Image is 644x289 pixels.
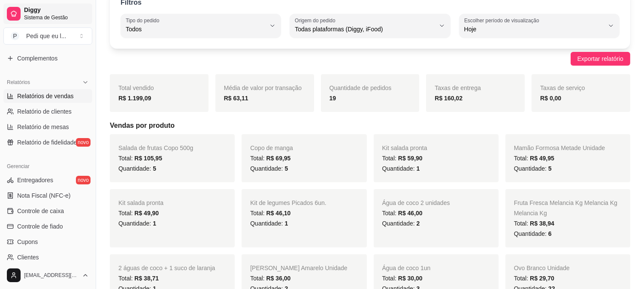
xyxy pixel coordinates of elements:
[435,84,481,91] span: Taxas de entrega
[17,92,74,100] span: Relatórios de vendas
[17,253,39,262] span: Clientes
[118,144,193,151] span: Salada de frutas Copo 500g
[382,265,431,271] span: Água de coco 1un
[382,155,423,162] span: Total:
[464,25,604,33] span: Hoje
[266,210,291,217] span: R$ 46,10
[3,189,92,202] a: Nota Fiscal (NFC-e)
[17,176,53,184] span: Entregadores
[382,165,420,172] span: Quantidade:
[435,95,463,102] strong: R$ 160,02
[118,275,159,282] span: Total:
[571,52,630,66] button: Exportar relatório
[514,165,552,172] span: Quantidade:
[17,138,77,147] span: Relatório de fidelidade
[118,95,151,102] strong: R$ 1.199,09
[17,107,72,116] span: Relatório de clientes
[266,275,291,282] span: R$ 36,00
[118,155,162,162] span: Total:
[3,160,92,173] div: Gerenciar
[134,155,162,162] span: R$ 105,95
[514,230,552,237] span: Quantidade:
[3,51,92,65] a: Complementos
[548,165,552,172] span: 5
[3,250,92,264] a: Clientes
[250,275,290,282] span: Total:
[17,54,57,63] span: Complementos
[250,144,293,151] span: Copo de manga
[250,165,288,172] span: Quantidade:
[3,265,92,286] button: [EMAIL_ADDRESS][DOMAIN_NAME]
[24,272,79,279] span: [EMAIL_ADDRESS][DOMAIN_NAME]
[153,165,156,172] span: 5
[3,135,92,149] a: Relatório de fidelidadenovo
[514,275,554,282] span: Total:
[118,265,215,271] span: 2 águas de coco + 1 suco de laranja
[3,27,92,45] button: Select a team
[382,275,423,282] span: Total:
[17,123,69,131] span: Relatório de mesas
[540,95,561,102] strong: R$ 0,00
[224,95,248,102] strong: R$ 63,11
[134,275,159,282] span: R$ 38,71
[284,165,288,172] span: 5
[330,84,392,91] span: Quantidade de pedidos
[250,210,290,217] span: Total:
[24,14,89,21] span: Sistema de Gestão
[134,210,159,217] span: R$ 49,90
[514,220,554,227] span: Total:
[118,165,156,172] span: Quantidade:
[266,155,291,162] span: R$ 69,95
[17,222,63,231] span: Controle de fiado
[295,17,338,24] label: Origem do pedido
[118,199,163,206] span: Kit salada pronta
[7,79,30,86] span: Relatórios
[284,220,288,227] span: 1
[548,230,552,237] span: 6
[3,120,92,134] a: Relatório de mesas
[295,25,435,33] span: Todas plataformas (Diggy, iFood)
[417,165,420,172] span: 1
[530,275,554,282] span: R$ 29,70
[514,199,617,217] span: Fruta Fresca Melancia Kg Melancia Kg Melancia Kg
[121,14,281,38] button: Tipo do pedidoTodos
[3,173,92,187] a: Entregadoresnovo
[250,155,290,162] span: Total:
[382,210,423,217] span: Total:
[382,199,450,206] span: Água de coco 2 unidades
[514,144,605,151] span: Mamão Formosa Metade Unidade
[24,6,89,14] span: Diggy
[3,204,92,218] a: Controle de caixa
[11,32,19,40] span: P
[126,17,162,24] label: Tipo do pedido
[3,89,92,103] a: Relatórios de vendas
[17,207,64,215] span: Controle de caixa
[118,220,156,227] span: Quantidade:
[3,3,92,24] a: DiggySistema de Gestão
[330,95,336,102] strong: 19
[398,275,423,282] span: R$ 30,00
[530,220,554,227] span: R$ 38,94
[514,155,554,162] span: Total:
[17,238,38,246] span: Cupons
[382,220,420,227] span: Quantidade:
[514,265,570,271] span: Ovo Branco Unidade
[126,25,266,33] span: Todos
[250,220,288,227] span: Quantidade:
[153,220,156,227] span: 1
[459,14,620,38] button: Escolher período de visualizaçãoHoje
[540,84,585,91] span: Taxas de serviço
[398,155,423,162] span: R$ 59,90
[3,220,92,233] a: Controle de fiado
[26,32,66,40] div: Pedi que eu l ...
[224,84,302,91] span: Média de valor por transação
[382,144,427,151] span: Kit salada pronta
[530,155,554,162] span: R$ 49,95
[3,105,92,118] a: Relatório de clientes
[17,191,70,200] span: Nota Fiscal (NFC-e)
[118,210,159,217] span: Total:
[3,235,92,249] a: Cupons
[577,54,623,63] span: Exportar relatório
[110,120,630,131] h5: Vendas por produto
[250,265,347,271] span: [PERSON_NAME] Amarelo Unidade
